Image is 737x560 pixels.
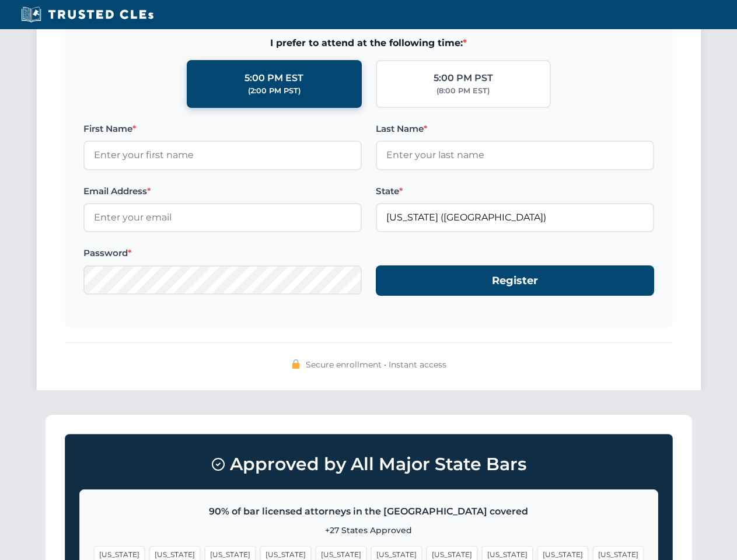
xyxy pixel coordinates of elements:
[248,85,301,97] div: (2:00 PM PST)
[434,71,493,86] div: 5:00 PM PST
[376,203,654,232] input: California (CA)
[306,358,446,371] span: Secure enrollment • Instant access
[376,122,654,136] label: Last Name
[244,71,303,86] div: 5:00 PM EST
[376,184,654,198] label: State
[83,36,654,51] span: I prefer to attend at the following time:
[18,6,157,23] img: Trusted CLEs
[83,184,362,198] label: Email Address
[376,265,654,296] button: Register
[83,203,362,232] input: Enter your email
[83,122,362,136] label: First Name
[94,504,644,519] p: 90% of bar licensed attorneys in the [GEOGRAPHIC_DATA] covered
[83,141,362,170] input: Enter your first name
[436,85,490,97] div: (8:00 PM EST)
[291,359,301,369] img: 🔒
[94,524,644,537] p: +27 States Approved
[79,449,658,480] h3: Approved by All Major State Bars
[83,246,362,260] label: Password
[376,141,654,170] input: Enter your last name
